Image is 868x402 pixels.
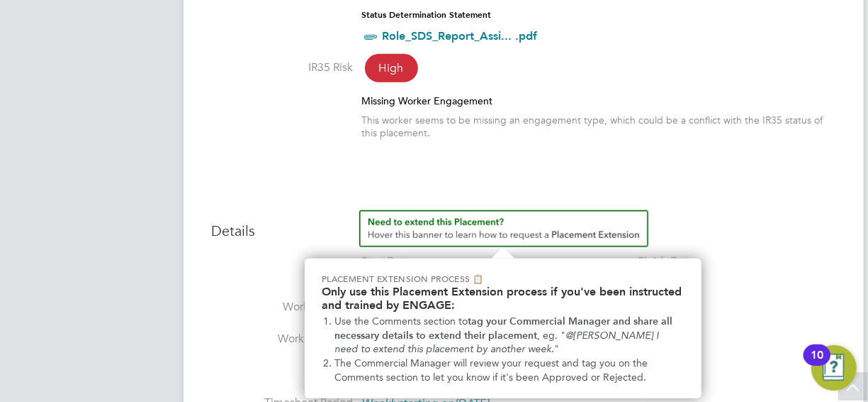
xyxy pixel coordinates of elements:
[359,210,648,247] button: How to extend a Placement?
[212,300,354,315] label: Working Days
[362,10,492,20] strong: Status Determination Statement
[811,355,823,374] div: 10
[212,210,835,240] h3: Details
[212,332,354,347] label: Working Hours
[811,345,857,391] button: Open Resource Center, 10 new notifications
[334,357,684,384] li: The Commercial Manager will review your request and tag you on the Comments section to let you kn...
[334,315,468,327] span: Use the Comments section to
[362,94,835,107] div: Missing Worker Engagement
[362,114,835,139] div: This worker seems to be missing an engagement type, which could be a conflict with the IR35 statu...
[638,254,695,269] div: Finish Date
[383,29,538,43] a: Role_SDS_Report_Assi... .pdf
[305,259,701,398] div: Need to extend this Placement? Hover this banner.
[537,330,565,342] span: , eg. "
[365,54,418,82] span: High
[212,364,354,379] label: Breaks
[334,330,662,356] em: @[PERSON_NAME] I need to extend this placement by another week.
[334,315,675,342] strong: tag your Commercial Manager and share all necessary details to extend their placement
[212,60,354,75] label: IR35 Risk
[554,343,559,355] span: "
[362,254,412,269] div: Start Date
[322,273,684,285] p: Placement Extension Process 📋
[322,285,684,312] h2: Only use this Placement Extension process if you've been instructed and trained by ENGAGE:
